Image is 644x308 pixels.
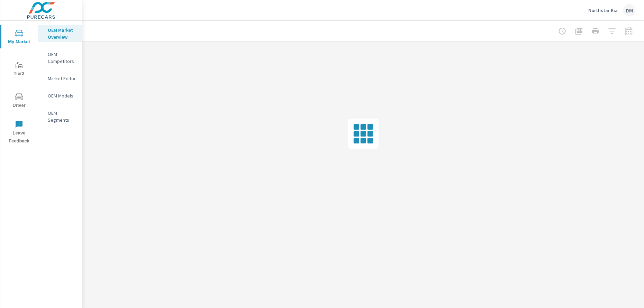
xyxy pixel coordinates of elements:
[48,75,76,82] p: Market Editor
[38,25,82,42] div: OEM Market Overview
[588,7,618,13] p: Northstar Kia
[38,91,82,101] div: OEM Models
[2,93,36,110] span: Driver
[0,21,38,148] div: nav menu
[48,92,76,99] p: OEM Models
[38,108,82,125] div: OEM Segments
[48,27,76,40] p: OEM Market Overview
[2,29,36,46] span: My Market
[48,51,76,65] p: OEM Competitors
[2,120,36,145] span: Leave Feedback
[38,73,82,84] div: Market Editor
[2,61,36,78] span: Tier2
[38,49,82,66] div: OEM Competitors
[623,4,636,17] div: DM
[48,110,76,123] p: OEM Segments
